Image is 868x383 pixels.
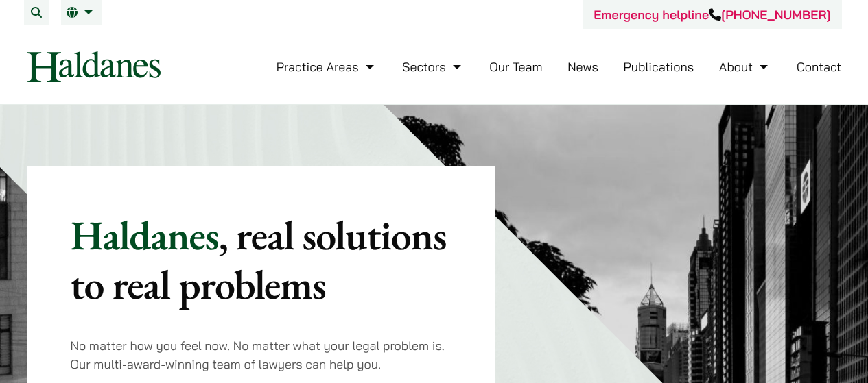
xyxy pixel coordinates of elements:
img: Logo of Haldanes [27,51,161,82]
a: Emergency helpline[PHONE_NUMBER] [594,7,830,23]
mark: , real solutions to real problems [71,208,447,311]
a: News [567,59,598,75]
p: No matter how you feel now. No matter what your legal problem is. Our multi-award-winning team of... [71,336,451,373]
a: Practice Areas [277,59,377,75]
a: Publications [624,59,694,75]
a: Sectors [402,59,464,75]
p: Haldanes [71,210,451,309]
a: About [719,59,771,75]
a: EN [67,7,96,18]
a: Our Team [489,59,542,75]
a: Contact [797,59,842,75]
